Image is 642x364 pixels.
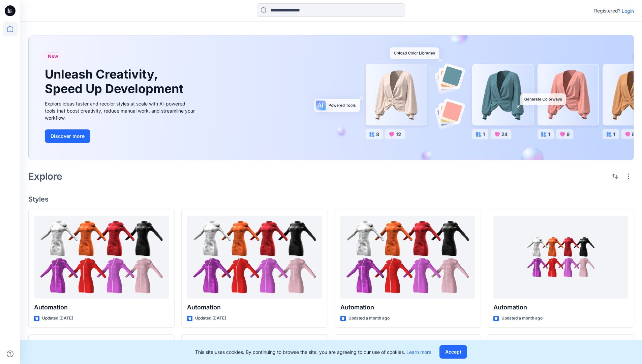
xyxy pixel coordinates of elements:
span: New [48,52,58,60]
p: Updated a month ago [348,315,390,322]
h2: Explore [28,171,62,182]
button: Discover more [45,129,90,143]
a: Learn more [406,349,431,355]
p: Automation [34,303,169,312]
p: Automation [493,303,628,312]
div: Explore ideas faster and recolor styles at scale with AI-powered tools that boost creativity, red... [45,100,196,121]
p: Updated [DATE] [42,315,73,322]
a: Automation [340,216,475,299]
h1: Unleash Creativity, Speed Up Development [45,67,186,96]
p: Login [622,7,634,14]
p: Registered? [594,7,620,15]
button: Accept [439,345,467,359]
h4: Styles [28,195,634,203]
p: Automation [187,303,322,312]
a: Automation [493,216,628,299]
p: Updated [DATE] [195,315,226,322]
a: Discover more [45,129,196,143]
p: Updated a month ago [501,315,543,322]
a: Automation [34,216,169,299]
p: Automation [340,303,475,312]
p: This site uses cookies. By continuing to browse the site, you are agreeing to our use of cookies. [195,348,431,356]
a: Automation [187,216,322,299]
